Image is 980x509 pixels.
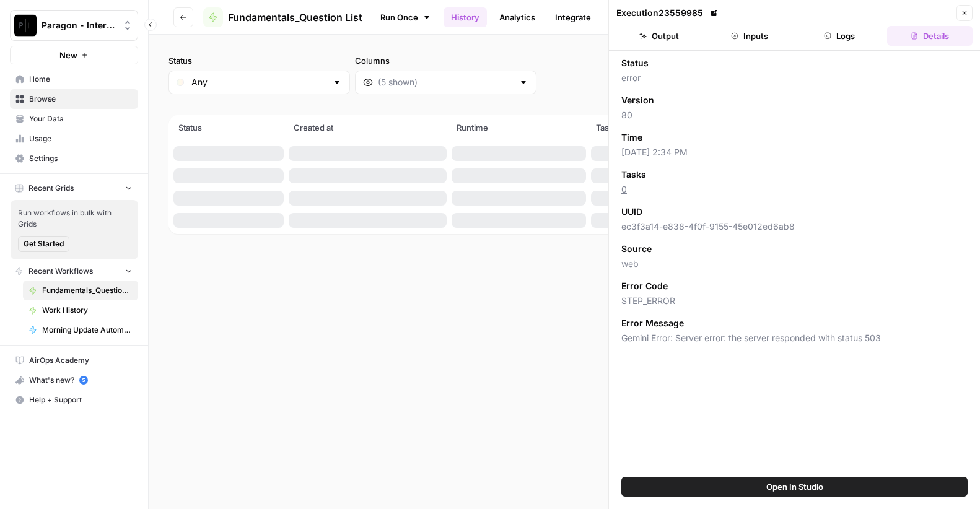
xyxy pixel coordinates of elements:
[29,74,133,85] span: Home
[766,481,823,493] span: Open In Studio
[42,305,133,316] span: Work History
[10,129,138,149] a: Usage
[29,94,133,105] span: Browse
[621,220,968,233] span: ec3f3a14-e838-4f0f-9155-45e012ed6ab8
[82,377,85,383] text: 5
[29,153,133,164] span: Settings
[10,10,138,41] button: Workspace: Paragon - Internal Usage
[14,14,37,37] img: Paragon - Internal Usage Logo
[372,7,439,28] a: Run Once
[10,69,138,89] a: Home
[621,184,627,194] a: 0
[621,295,968,307] span: STEP_ERROR
[18,207,131,230] span: Run workflows in bulk with Grids
[79,376,88,385] a: 5
[171,115,286,142] th: Status
[28,266,93,277] span: Recent Workflows
[10,262,138,281] button: Recent Workflows
[621,72,968,84] span: error
[42,19,116,32] span: Paragon - Internal Usage
[548,7,598,27] a: Integrate
[286,115,450,142] th: Created at
[18,236,69,252] button: Get Started
[10,109,138,129] a: Your Data
[621,146,968,159] span: [DATE] 2:34 PM
[444,7,487,27] a: History
[616,7,720,19] div: Execution 23559985
[203,7,362,27] a: Fundamentals_Question List
[887,26,973,46] button: Details
[10,179,138,198] button: Recent Grids
[621,94,654,107] span: Version
[29,355,133,366] span: AirOps Academy
[28,183,74,194] span: Recent Grids
[29,394,133,406] span: Help + Support
[10,350,138,370] a: AirOps Academy
[10,370,138,390] button: What's new? 5
[10,390,138,410] button: Help + Support
[492,7,543,27] a: Analytics
[29,113,133,124] span: Your Data
[621,168,646,181] span: Tasks
[621,57,649,69] span: Status
[616,26,702,46] button: Output
[11,371,138,389] div: What's new?
[10,89,138,109] a: Browse
[191,76,327,89] input: Any
[621,317,684,329] span: Error Message
[588,115,698,142] th: Tasks
[228,10,362,25] span: Fundamentals_Question List
[29,133,133,144] span: Usage
[797,26,883,46] button: Logs
[23,300,138,320] a: Work History
[23,281,138,300] a: Fundamentals_Question List
[621,206,642,218] span: UUID
[621,109,968,121] span: 80
[42,324,133,336] span: Morning Update Automation
[378,76,514,89] input: (5 shown)
[10,46,138,64] button: New
[24,238,64,250] span: Get Started
[707,26,792,46] button: Inputs
[42,285,133,296] span: Fundamentals_Question List
[23,320,138,340] a: Morning Update Automation
[355,54,536,67] label: Columns
[59,49,77,61] span: New
[621,280,668,292] span: Error Code
[10,149,138,168] a: Settings
[621,131,642,144] span: Time
[621,332,968,344] span: Gemini Error: Server error: the server responded with status 503
[621,477,968,497] button: Open In Studio
[621,258,968,270] span: web
[449,115,588,142] th: Runtime
[621,243,652,255] span: Source
[168,54,350,67] label: Status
